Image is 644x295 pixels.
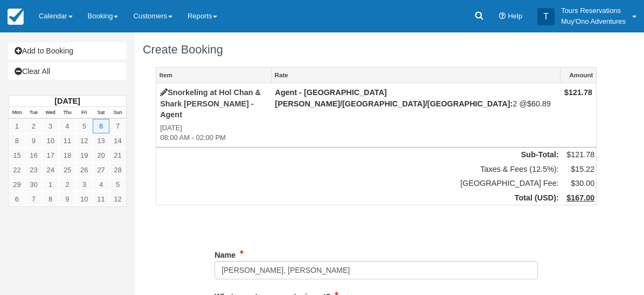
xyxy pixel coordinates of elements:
[515,193,559,202] strong: Total ( ):
[59,163,75,177] a: 25
[8,9,24,25] img: checkfront-main-nav-mini-logo.png
[76,163,93,177] a: 26
[76,107,93,119] th: Fri
[76,192,93,206] a: 10
[214,246,236,261] label: Name
[9,192,25,206] a: 6
[9,148,25,163] a: 15
[156,162,560,177] td: Taxes & Fees (12.5%):
[76,119,93,133] a: 5
[272,68,560,83] a: Rate
[9,163,25,177] a: 22
[537,8,555,25] div: T
[76,148,93,163] a: 19
[8,42,127,59] a: Add to Booking
[508,12,523,20] span: Help
[42,163,59,177] a: 24
[93,107,109,119] th: Sat
[9,119,25,133] a: 1
[59,148,75,163] a: 18
[271,83,560,147] td: 2 @
[109,119,126,133] a: 7
[160,88,261,119] a: Snorkeling at Hol Chan & Shark [PERSON_NAME] - Agent
[93,192,109,206] a: 11
[499,13,506,20] i: Help
[42,107,59,119] th: Wed
[160,123,267,143] em: [DATE] 08:00 AM - 02:00 PM
[537,193,553,202] span: USD
[42,119,59,133] a: 3
[42,148,59,163] a: 17
[59,119,75,133] a: 4
[9,177,25,192] a: 29
[566,193,594,202] span: $167.00
[93,163,109,177] a: 27
[109,133,126,148] a: 14
[93,119,109,133] a: 6
[521,150,559,159] strong: Sub-Total:
[93,133,109,148] a: 13
[25,133,42,148] a: 9
[9,133,25,148] a: 8
[566,150,594,159] span: $121.78
[571,165,594,173] span: $15.22
[54,97,80,105] strong: [DATE]
[156,68,271,83] a: Item
[564,88,592,97] span: $121.78
[275,88,513,108] strong: Agent - San Pedro/Belize City/Caye Caulker
[59,177,75,192] a: 2
[42,133,59,148] a: 10
[42,192,59,206] a: 8
[76,177,93,192] a: 3
[25,119,42,133] a: 2
[8,63,127,80] a: Clear All
[25,192,42,206] a: 7
[59,192,75,206] a: 9
[109,148,126,163] a: 21
[109,192,126,206] a: 12
[109,107,126,119] th: Sun
[560,68,596,83] a: Amount
[93,148,109,163] a: 20
[156,176,560,191] td: [GEOGRAPHIC_DATA] Fee:
[59,107,75,119] th: Thu
[9,107,25,119] th: Mon
[109,177,126,192] a: 5
[42,177,59,192] a: 1
[527,99,551,108] span: $60.89
[109,163,126,177] a: 28
[561,16,626,27] p: Muy'Ono Adventures
[25,107,42,119] th: Tue
[25,177,42,192] a: 30
[25,148,42,163] a: 16
[76,133,93,148] a: 12
[25,163,42,177] a: 23
[59,133,75,148] a: 11
[143,43,610,56] h1: Create Booking
[93,177,109,192] a: 4
[561,5,626,16] p: Tours Reservations
[571,179,594,187] span: $30.00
